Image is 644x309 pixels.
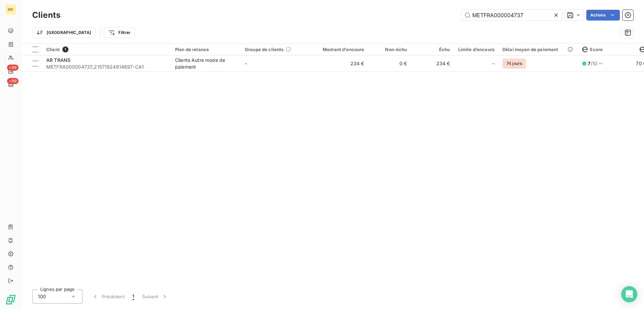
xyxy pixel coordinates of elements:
span: METFRA000004737_21571924614697-CA1 [46,64,167,70]
button: Filtrer [104,27,135,38]
div: Open Intercom Messenger [621,286,637,302]
span: +99 [7,65,18,71]
span: 1 [132,293,134,300]
input: Rechercher [462,10,562,21]
span: Groupe de clients [245,47,284,52]
img: Logo LeanPay [5,294,16,305]
button: [GEOGRAPHIC_DATA] [32,27,96,38]
span: Client [46,47,60,52]
span: - [492,60,494,67]
div: Non-échu [372,47,407,52]
td: 234 € [411,55,454,72]
span: +99 [7,78,18,84]
span: Score [582,47,603,52]
button: Précédent [88,289,128,304]
div: Montant d'encours [315,47,364,52]
span: AR TRANS [46,57,70,63]
div: Limite d’encours [458,47,494,52]
div: Plan de relance [175,47,237,52]
div: Délai moyen de paiement [502,47,574,52]
div: ME [5,4,16,15]
div: Échu [415,47,450,52]
span: - [245,61,247,66]
button: 1 [128,289,138,304]
td: 0 € [368,55,411,72]
span: 74 jours [502,59,526,69]
div: Clients Autre mode de paiement [175,57,237,70]
span: / 10 [588,60,597,67]
button: Actions [586,10,620,21]
span: 7 [588,61,590,66]
span: 100 [38,293,46,300]
span: 1 [62,46,68,52]
h3: Clients [32,9,60,21]
td: 234 € [311,55,368,72]
button: Suivant [138,289,172,304]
